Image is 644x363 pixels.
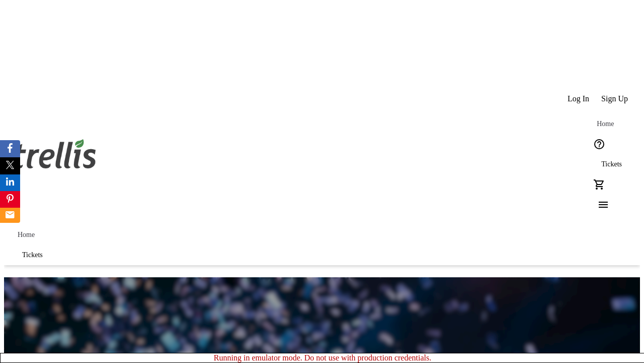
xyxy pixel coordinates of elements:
span: Home [597,120,614,128]
span: Tickets [601,160,622,168]
a: Home [10,225,42,245]
span: Tickets [22,251,43,259]
a: Tickets [589,154,634,174]
button: Log In [561,89,595,109]
span: Sign Up [601,94,628,103]
button: Menu [589,195,609,215]
img: Orient E2E Organization eyCYpTSahW's Logo [10,128,100,178]
span: Log In [568,94,589,103]
span: Home [18,231,35,239]
button: Help [589,134,609,154]
button: Cart [589,174,609,195]
a: Tickets [10,245,55,265]
button: Sign Up [595,89,634,109]
a: Home [589,114,621,134]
